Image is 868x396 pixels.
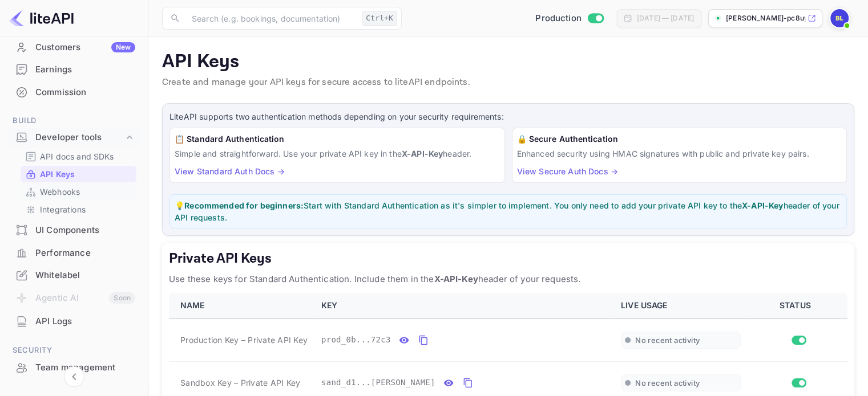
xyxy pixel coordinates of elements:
[35,247,135,260] div: Performance
[35,269,135,282] div: Whitelabel
[35,224,135,237] div: UI Components
[35,315,135,328] div: API Logs
[614,293,747,319] th: LIVE USAGE
[362,11,397,26] div: Ctrl+K
[21,201,136,218] div: Integrations
[7,59,141,80] a: Earnings
[35,86,135,99] div: Commission
[7,264,141,287] div: Whitelabel
[169,111,847,123] p: LiteAPI supports two authentication methods depending on your security requirements:
[169,272,847,286] p: Use these keys for Standard Authentication. Include them in the header of your requests.
[185,7,357,30] input: Search (e.g. bookings, documentation)
[35,131,124,144] div: Developer tools
[40,168,75,180] p: API Keys
[169,293,314,319] th: NAME
[517,148,842,160] p: Enhanced security using HMAC signatures with public and private key pairs.
[25,150,132,162] a: API docs and SDKs
[21,183,136,200] div: Webhooks
[748,293,847,319] th: STATUS
[7,357,141,379] div: Team management
[7,311,141,332] a: API Logs
[7,311,141,333] div: API Logs
[7,128,141,148] div: Developer tools
[635,336,700,345] span: No recent activity
[111,42,135,52] div: New
[7,36,141,58] a: CustomersNew
[7,242,141,264] div: Performance
[517,166,618,176] a: View Secure Auth Docs →
[7,115,141,127] span: Build
[40,203,86,215] p: Integrations
[7,242,141,263] a: Performance
[175,148,500,160] p: Simple and straightforward. Use your private API key in the header.
[180,334,308,346] span: Production Key – Private API Key
[25,168,132,180] a: API Keys
[35,63,135,76] div: Earnings
[9,9,74,27] img: LiteAPI logo
[7,264,141,285] a: Whitelabel
[434,273,478,284] strong: X-API-Key
[742,201,783,210] strong: X-API-Key
[25,186,132,198] a: Webhooks
[517,133,842,145] h6: 🔒 Secure Authentication
[637,13,694,23] div: [DATE] — [DATE]
[7,59,141,81] div: Earnings
[402,149,443,158] strong: X-API-Key
[40,150,114,162] p: API docs and SDKs
[180,377,300,389] span: Sandbox Key – Private API Key
[635,378,700,388] span: No recent activity
[162,76,854,89] p: Create and manage your API keys for secure access to liteAPI endpoints.
[314,293,614,319] th: KEY
[7,219,141,240] a: UI Components
[321,377,435,389] span: sand_d1...[PERSON_NAME]
[175,199,842,223] p: 💡 Start with Standard Authentication as it's simpler to implement. You only need to add your priv...
[321,334,391,346] span: prod_0b...72c3
[21,148,136,165] div: API docs and SDKs
[7,219,141,242] div: UI Components
[7,81,141,103] a: Commission
[35,41,135,54] div: Customers
[7,36,141,59] div: CustomersNew
[7,81,141,104] div: Commission
[169,250,847,268] h5: Private API Keys
[40,186,80,198] p: Webhooks
[184,201,304,210] strong: Recommended for beginners:
[21,166,136,182] div: API Keys
[7,344,141,357] span: Security
[162,51,854,74] p: API Keys
[175,133,500,145] h6: 📋 Standard Authentication
[35,361,135,374] div: Team management
[64,366,84,387] button: Collapse navigation
[535,12,582,25] span: Production
[7,357,141,378] a: Team management
[830,9,849,27] img: Bidit LK
[726,13,805,23] p: [PERSON_NAME]-pc8uy.nuitee....
[175,166,285,176] a: View Standard Auth Docs →
[25,203,132,215] a: Integrations
[531,12,608,25] div: Switch to Sandbox mode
